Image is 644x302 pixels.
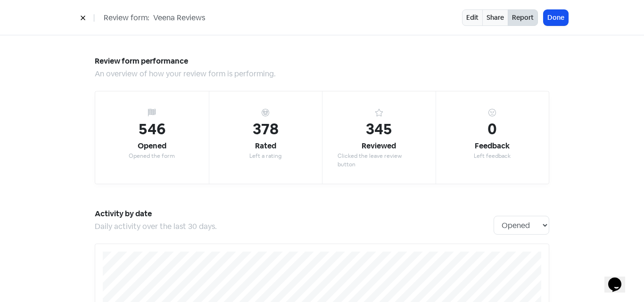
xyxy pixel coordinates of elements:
[138,140,166,152] div: Opened
[462,9,483,26] a: Edit
[544,10,568,25] button: Done
[338,152,421,169] div: Clicked the leave review button
[475,140,510,152] div: Feedback
[604,264,635,293] iframe: chat widget
[255,140,276,152] div: Rated
[362,140,396,152] div: Reviewed
[482,9,508,26] a: Share
[253,118,279,140] div: 378
[487,118,497,140] div: 0
[104,12,149,24] span: Review form:
[129,152,175,160] div: Opened the form
[366,118,392,140] div: 345
[139,118,165,140] div: 546
[508,9,538,26] button: Report
[95,68,549,80] div: An overview of how your review form is performing.
[474,152,511,160] div: Left feedback
[95,221,494,232] div: Daily activity over the last 30 days.
[249,152,281,160] div: Left a rating
[95,54,549,68] h5: Review form performance
[95,207,494,221] h5: Activity by date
